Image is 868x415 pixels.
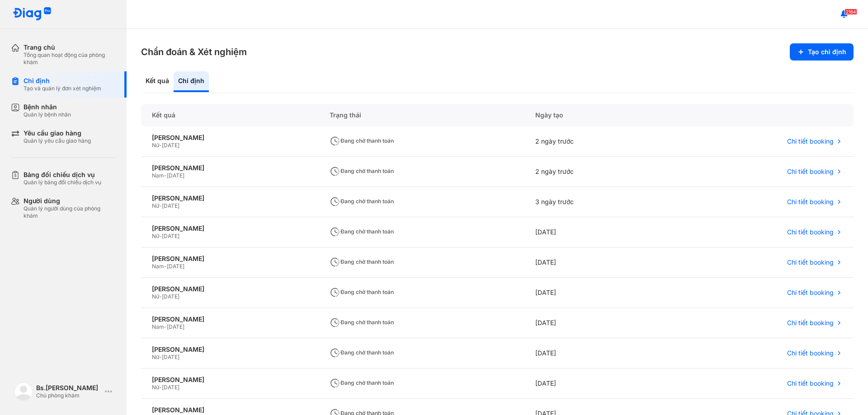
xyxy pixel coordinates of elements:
div: [DATE] [524,278,669,308]
span: - [159,293,162,300]
div: Quản lý yêu cầu giao hàng [24,137,91,145]
span: Chi tiết booking [787,168,834,176]
span: Chi tiết booking [787,198,834,206]
span: - [164,263,167,270]
div: [PERSON_NAME] [152,376,308,384]
span: Đang chờ thanh toán [330,379,394,386]
span: [DATE] [162,354,179,360]
span: [DATE] [162,142,179,149]
span: Nữ [152,202,159,209]
div: [PERSON_NAME] [152,134,308,142]
div: 2 ngày trước [524,157,669,187]
span: Chi tiết booking [787,258,834,266]
div: Trang chủ [24,43,116,51]
div: Trạng thái [319,104,524,126]
div: Chỉ định [24,77,101,85]
span: Đang chờ thanh toán [330,289,394,295]
div: [PERSON_NAME] [152,406,308,414]
div: [PERSON_NAME] [152,224,308,233]
div: Tạo và quản lý đơn xét nghiệm [24,85,101,92]
span: - [159,233,162,239]
div: [PERSON_NAME] [152,345,308,354]
span: Đang chờ thanh toán [330,258,394,265]
div: Quản lý người dùng của phòng khám [24,205,116,219]
span: [DATE] [162,293,179,300]
div: 2 ngày trước [524,126,669,157]
div: Quản lý bệnh nhân [24,111,71,118]
div: Chủ phòng khám [36,392,101,399]
span: Nữ [152,354,159,360]
div: [PERSON_NAME] [152,194,308,202]
span: [DATE] [167,323,184,330]
span: Đang chờ thanh toán [330,168,394,174]
span: Đang chờ thanh toán [330,137,394,144]
div: Chỉ định [174,71,209,92]
div: [DATE] [524,247,669,278]
span: Nam [152,172,164,179]
span: Nữ [152,233,159,239]
span: Chi tiết booking [787,379,834,387]
button: Tạo chỉ định [790,43,854,61]
span: Chi tiết booking [787,289,834,297]
div: Người dùng [24,197,116,205]
span: [DATE] [167,263,184,270]
div: Ngày tạo [524,104,669,126]
span: [DATE] [162,202,179,209]
span: - [159,354,162,360]
div: Kết quả [141,104,319,126]
span: Nữ [152,384,159,391]
span: [DATE] [167,172,184,179]
div: Quản lý bảng đối chiếu dịch vụ [24,179,101,186]
span: 2164 [844,9,857,15]
span: [DATE] [162,233,179,239]
span: - [164,172,167,179]
div: [DATE] [524,308,669,338]
div: [DATE] [524,368,669,399]
span: Chi tiết booking [787,349,834,357]
span: Đang chờ thanh toán [330,349,394,356]
div: [PERSON_NAME] [152,164,308,172]
span: Nam [152,323,164,330]
div: Bảng đối chiếu dịch vụ [24,171,101,179]
img: logo [14,382,33,401]
span: Chi tiết booking [787,137,834,145]
div: Bs.[PERSON_NAME] [36,384,101,392]
span: [DATE] [162,384,179,391]
span: Chi tiết booking [787,319,834,327]
span: Nữ [152,293,159,300]
div: [PERSON_NAME] [152,315,308,323]
div: [PERSON_NAME] [152,255,308,263]
div: Yêu cầu giao hàng [24,129,91,137]
span: - [164,323,167,330]
span: Nam [152,263,164,270]
div: Bệnh nhân [24,103,71,111]
span: - [159,142,162,149]
img: logo [13,7,52,21]
h3: Chẩn đoán & Xét nghiệm [141,46,247,58]
div: [DATE] [524,338,669,368]
div: 3 ngày trước [524,187,669,217]
span: - [159,384,162,391]
div: [DATE] [524,217,669,247]
span: - [159,202,162,209]
span: Nữ [152,142,159,149]
div: Tổng quan hoạt động của phòng khám [24,51,116,66]
span: Đang chờ thanh toán [330,198,394,205]
div: [PERSON_NAME] [152,285,308,293]
div: Kết quả [141,71,174,92]
span: Đang chờ thanh toán [330,228,394,235]
span: Chi tiết booking [787,228,834,236]
span: Đang chờ thanh toán [330,319,394,326]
